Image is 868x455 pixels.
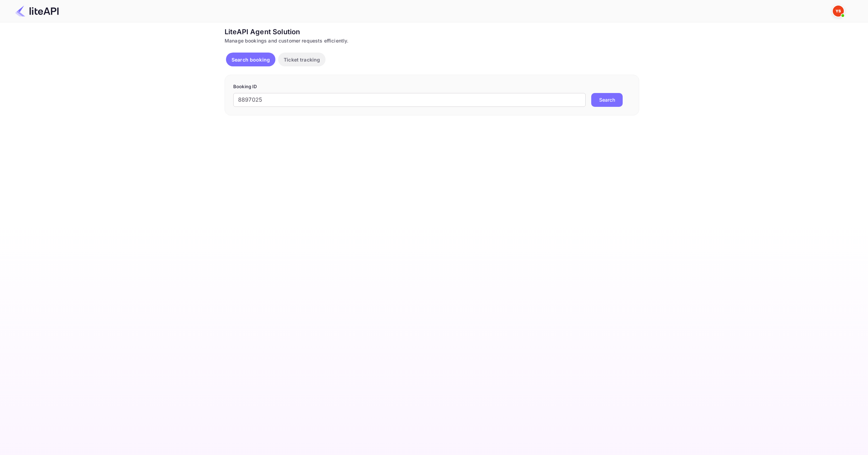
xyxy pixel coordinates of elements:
input: Enter Booking ID (e.g., 63782194) [233,93,586,107]
p: Booking ID [233,83,631,90]
img: LiteAPI Logo [15,6,59,17]
p: Ticket tracking [284,56,320,63]
div: LiteAPI Agent Solution [225,27,639,37]
p: Search booking [232,56,270,63]
div: Manage bookings and customer requests efficiently. [225,37,639,44]
button: Search [591,93,623,107]
img: Yandex Support [833,6,844,17]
